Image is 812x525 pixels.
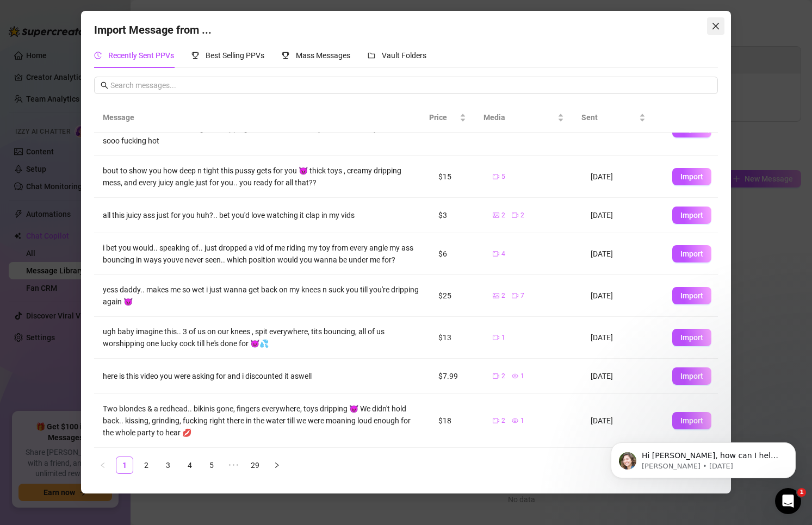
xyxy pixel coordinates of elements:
td: [DATE] [582,198,664,233]
span: Best Selling PPVs [206,51,264,60]
span: eye [512,417,518,424]
li: 3 [159,457,177,474]
a: 2 [138,457,154,473]
span: 2 [501,371,505,382]
button: Import [672,287,711,304]
span: 2 [501,416,505,426]
span: folder [368,52,375,59]
span: Import [680,333,703,342]
div: Two blondes & a redhead.. bikinis gone, fingers everywhere, toys dripping 😈 We didn't hold back..... [103,403,420,439]
span: 1 [501,333,505,343]
button: Import [672,367,711,385]
a: 4 [182,457,198,473]
span: 1 [520,371,524,382]
span: Import [680,372,703,380]
td: $7.99 [430,359,484,394]
a: 3 [160,457,176,473]
td: $13 [430,317,484,359]
span: Sent [581,111,637,123]
li: 29 [246,457,264,474]
input: Search messages... [110,79,711,91]
li: Previous Page [94,457,111,474]
button: Close [707,17,724,35]
button: Import [672,245,711,262]
span: search [101,82,108,89]
button: Import [672,207,711,224]
li: Next Page [268,457,286,474]
a: 29 [247,457,263,473]
span: video-camera [512,292,518,299]
span: 5 [501,172,505,182]
span: right [274,462,280,468]
th: Price [420,103,475,133]
div: bout to show you how deep n tight this pussy gets for you 😈 thick toys , creamy dripping mess, an... [103,165,420,189]
span: Import [680,172,703,181]
span: picture [493,292,499,299]
td: [DATE] [582,317,664,359]
button: left [94,457,111,474]
td: [DATE] [582,394,664,448]
li: 5 [203,457,220,474]
span: Import Message from ... [94,23,212,36]
button: Import [672,168,711,185]
th: Sent [573,103,654,133]
span: 2 [501,210,505,221]
a: 1 [116,457,133,473]
span: video-camera [493,173,499,180]
li: 1 [116,457,133,474]
span: video-camera [493,334,499,341]
a: 5 [203,457,220,473]
td: [DATE] [582,275,664,317]
span: Media [484,111,555,123]
span: eye [512,373,518,379]
span: 7 [520,291,524,301]
span: 1 [520,416,524,426]
span: Close [707,22,724,30]
span: 2 [520,210,524,221]
td: $18 [430,394,484,448]
span: picture [493,212,499,218]
span: Import [680,249,703,258]
span: Vault Folders [382,51,426,60]
li: 4 [181,457,199,474]
td: $3 [430,198,484,233]
span: video-camera [493,373,499,379]
div: here is this video you were asking for and i discounted it aswell [103,370,420,382]
span: video-camera [512,212,518,218]
span: trophy [191,52,199,59]
td: $6 [430,233,484,275]
td: [DATE] [582,359,664,394]
td: [DATE] [582,233,664,275]
li: Next 5 Pages [225,457,242,474]
span: video-camera [493,417,499,424]
span: 4 [501,249,505,259]
span: 1 [797,488,806,497]
button: right [268,457,286,474]
th: Media [475,103,573,133]
iframe: Intercom notifications message [594,420,812,496]
button: Import [672,329,711,346]
span: Price [429,111,457,123]
div: yess daddy.. makes me so wet i just wanna get back on my knees n suck you till you're dripping ag... [103,284,420,308]
span: Recently Sent PPVs [108,51,174,60]
td: [DATE] [582,156,664,198]
div: i bet you would.. speaking of.. just dropped a vid of me riding my toy from every angle my ass bo... [103,242,420,266]
button: Import [672,412,711,429]
span: close [711,22,720,30]
span: Import [680,416,703,425]
th: Message [94,103,420,133]
span: ••• [225,457,242,474]
td: $15 [430,156,484,198]
td: $25 [430,275,484,317]
div: ugh baby imagine this.. 3 of us on our knees , spit everywhere, tits bouncing, all of us worshipp... [103,326,420,349]
div: all this juicy ass just for you huh?.. bet you'd love watching it clap in my vids [103,209,420,221]
span: left [100,462,106,468]
span: history [94,52,102,59]
span: Import [680,291,703,300]
span: 2 [501,291,505,301]
span: Mass Messages [296,51,350,60]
